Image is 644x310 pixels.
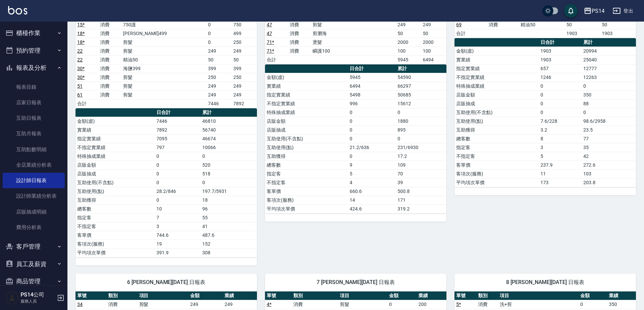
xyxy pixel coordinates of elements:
[396,29,421,38] td: 50
[348,134,396,143] td: 0
[155,213,200,222] td: 7
[77,48,83,54] a: 22
[138,291,189,300] th: 項目
[265,291,292,300] th: 單號
[77,92,83,97] a: 61
[155,134,200,143] td: 7095
[539,169,582,178] td: 11
[582,152,636,161] td: 42
[455,125,539,134] td: 互助獲得
[455,291,476,300] th: 單號
[348,117,396,125] td: 0
[232,29,257,38] td: 499
[582,55,636,64] td: 25040
[121,64,206,73] td: 海鹽399
[3,220,65,235] a: 費用分析表
[582,117,636,125] td: 98.6/2958
[348,187,396,196] td: 660.6
[396,178,446,187] td: 39
[265,161,348,169] td: 總客數
[396,108,446,117] td: 0
[201,117,257,125] td: 46810
[582,108,636,117] td: 0
[582,47,636,55] td: 20994
[223,291,257,300] th: 業績
[98,64,121,73] td: 消費
[417,300,446,309] td: 200
[396,38,421,47] td: 2000
[3,238,65,255] button: 客戶管理
[201,143,257,152] td: 10066
[539,55,582,64] td: 1903
[519,20,565,29] td: 精油50
[396,143,446,152] td: 231/6930
[206,73,232,82] td: 250
[348,64,396,73] th: 日合計
[421,29,446,38] td: 50
[539,161,582,169] td: 237.9
[396,161,446,169] td: 109
[232,73,257,82] td: 250
[265,204,348,213] td: 平均項次單價
[600,20,636,29] td: 50
[455,55,539,64] td: 實業績
[417,291,446,300] th: 業績
[155,143,200,152] td: 797
[98,55,121,64] td: 消費
[338,300,387,309] td: 剪髮
[98,29,121,38] td: 消費
[76,143,155,152] td: 不指定實業績
[348,90,396,99] td: 5498
[265,82,348,90] td: 實業績
[610,5,636,17] button: 登出
[77,83,83,89] a: 51
[98,90,121,99] td: 消費
[498,300,579,309] td: 洗+剪
[155,152,200,161] td: 0
[265,99,348,108] td: 不指定實業績
[3,126,65,141] a: 互助月報表
[5,291,19,305] img: Person
[539,99,582,108] td: 0
[76,196,155,204] td: 互助獲得
[121,55,206,64] td: 精油50
[582,161,636,169] td: 272.6
[77,302,83,307] a: 34
[582,82,636,90] td: 0
[579,300,607,309] td: 0
[201,187,257,196] td: 197.7/5931
[98,20,121,29] td: 消費
[76,108,257,257] table: a dense table
[201,125,257,134] td: 56740
[539,178,582,187] td: 173
[3,255,65,273] button: 員工及薪資
[232,64,257,73] td: 399
[387,300,417,309] td: 0
[3,204,65,220] a: 店販抽成明細
[539,38,582,47] th: 日合計
[311,47,396,55] td: 瞬護100
[84,279,249,286] span: 6 [PERSON_NAME][DATE] 日報表
[348,108,396,117] td: 0
[396,187,446,196] td: 500.8
[455,108,539,117] td: 互助使用(不含點)
[288,47,311,55] td: 消費
[582,143,636,152] td: 35
[76,187,155,196] td: 互助使用(點)
[582,169,636,178] td: 103
[455,143,539,152] td: 指定客
[3,157,65,173] a: 全店業績分析表
[121,29,206,38] td: [PERSON_NAME]499
[348,99,396,108] td: 996
[455,99,539,108] td: 店販抽成
[455,134,539,143] td: 總客數
[396,99,446,108] td: 15612
[607,300,636,309] td: 350
[539,134,582,143] td: 8
[265,73,348,82] td: 金額(虛)
[421,47,446,55] td: 100
[232,38,257,47] td: 250
[138,300,189,309] td: 剪髮
[396,47,421,55] td: 100
[396,134,446,143] td: 0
